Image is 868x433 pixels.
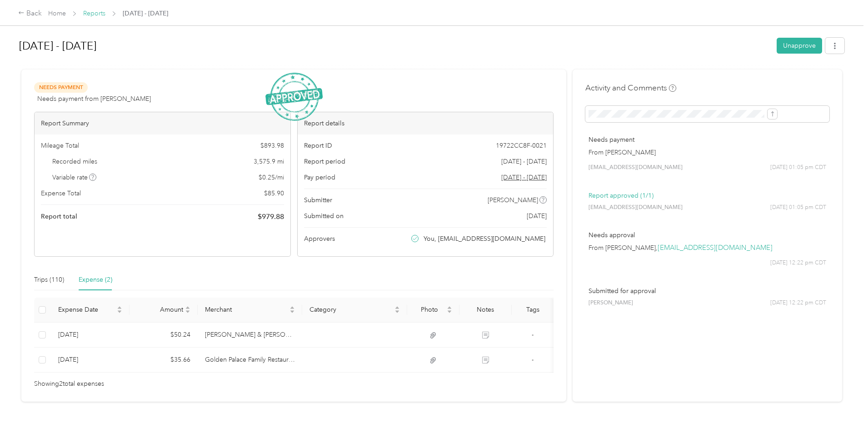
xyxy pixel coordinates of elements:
span: Needs payment from [PERSON_NAME] [37,94,151,104]
td: $50.24 [130,323,198,348]
span: [DATE] [527,211,547,221]
div: Expense (2) [79,275,112,285]
span: [EMAIL_ADDRESS][DOMAIN_NAME] [589,164,683,172]
a: Reports [83,10,105,17]
p: Needs approval [589,230,826,240]
span: Submitter [304,195,332,205]
span: caret-up [117,305,122,310]
span: [DATE] 01:05 pm CDT [770,204,826,212]
span: Showing 2 total expenses [34,379,104,389]
span: Go to pay period [501,173,547,182]
span: [PERSON_NAME] [488,195,538,205]
span: caret-up [394,305,400,310]
td: Golden Palace Family Restaurant [198,348,303,373]
div: Tags [519,306,546,314]
span: 19722CC8F-0021 [496,141,547,150]
td: $35.66 [130,348,198,373]
span: caret-up [447,305,452,310]
div: Report details [298,112,554,134]
td: - [512,348,554,373]
span: You, [EMAIL_ADDRESS][DOMAIN_NAME] [424,234,545,244]
span: Pay period [304,173,335,182]
th: Merchant [198,298,303,323]
div: Back [18,8,42,19]
span: caret-down [289,309,295,314]
td: 8-22-2025 [51,348,130,373]
span: $ 0.25 / mi [259,173,284,182]
span: Variable rate [52,173,97,182]
a: Home [48,10,66,17]
img: ApprovedStamp [265,73,323,121]
span: - [532,331,534,338]
th: Photo [407,298,459,323]
span: [DATE] 12:22 pm CDT [770,299,826,307]
a: [EMAIL_ADDRESS][DOMAIN_NAME] [658,244,773,252]
p: From [PERSON_NAME] [589,148,826,157]
h4: Activity and Comments [585,82,676,94]
span: [DATE] 12:22 pm CDT [770,259,826,267]
th: Category [302,298,407,323]
p: Report approved (1/1) [589,191,826,200]
span: caret-down [185,309,190,314]
td: Lou & Laura's [198,323,303,348]
span: caret-up [289,305,295,310]
span: caret-down [394,309,400,314]
span: Merchant [205,306,288,314]
span: Category [309,306,393,314]
span: caret-down [447,309,452,314]
span: $ 85.90 [264,189,284,198]
h1: Aug 1 - 31, 2025 [19,35,770,57]
span: $ 893.98 [260,141,284,150]
p: From [PERSON_NAME], [589,243,826,253]
div: Report Summary [35,112,290,134]
span: Amount [137,306,183,314]
span: Report ID [304,141,332,150]
span: Mileage Total [41,141,79,150]
span: [PERSON_NAME] [589,299,633,307]
span: Expense Total [41,189,81,198]
th: Notes [459,298,512,323]
span: Report total [41,212,77,221]
div: Trips (110) [34,275,64,285]
td: - [512,323,554,348]
span: Photo [414,306,445,314]
span: [DATE] - [DATE] [123,9,168,18]
span: $ 979.88 [258,211,284,222]
iframe: Everlance-gr Chat Button Frame [817,382,868,433]
span: Expense Date [58,306,115,314]
button: Unapprove [777,38,822,54]
span: [DATE] - [DATE] [501,157,547,166]
span: [DATE] 01:05 pm CDT [770,164,826,172]
span: Report period [304,157,345,166]
th: Amount [130,298,198,323]
span: Approvers [304,234,335,244]
span: Recorded miles [52,157,97,166]
p: Needs payment [589,135,826,144]
span: [EMAIL_ADDRESS][DOMAIN_NAME] [589,204,683,212]
td: 8-26-2025 [51,323,130,348]
span: caret-down [117,309,122,314]
span: 3,575.9 mi [254,157,284,166]
span: caret-up [185,305,190,310]
span: - [532,356,534,363]
p: Submitted for approval [589,286,826,296]
th: Tags [512,298,554,323]
th: Expense Date [51,298,130,323]
span: Submitted on [304,211,344,221]
span: Needs Payment [34,82,88,93]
